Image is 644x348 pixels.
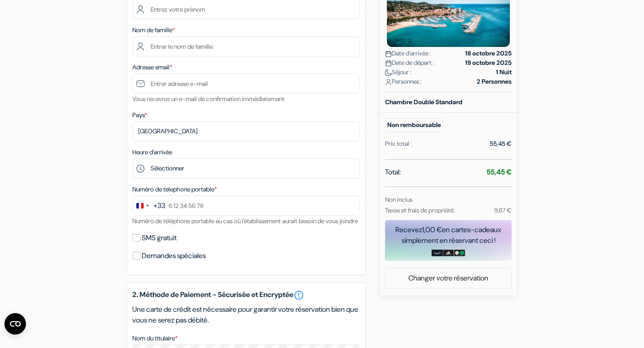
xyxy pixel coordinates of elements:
small: Non inclus [385,195,412,204]
small: 9,87 € [494,206,512,214]
label: Nom du titulaire [132,334,178,343]
span: Total: [385,167,401,178]
label: SMS gratuit [142,232,177,244]
div: Prix total : [385,139,412,149]
input: Entrer adresse e-mail [132,73,360,93]
span: Séjour : [385,68,411,77]
input: Entrer le nom de famille [132,36,360,56]
small: Taxes et frais de propriété: [385,206,455,214]
img: adidas-card.png [443,250,454,257]
img: amazon-card-no-text.png [432,250,443,257]
small: Vous recevrez un e-mail de confirmation immédiatement [132,95,284,103]
img: user_icon.svg [385,79,392,85]
strong: 1 Nuit [496,68,512,77]
img: uber-uber-eats-card.png [454,250,465,257]
div: +33 [153,200,165,211]
button: Change country, selected France (+33) [133,196,165,215]
label: Heure d'arrivée [132,148,172,157]
div: 55,45 € [490,139,512,149]
span: Date d'arrivée : [385,49,431,58]
img: calendar.svg [385,51,392,57]
a: Changer votre réservation [386,270,511,287]
b: Chambre Double Standard [385,98,462,106]
div: Recevez en cartes-cadeaux simplement en réservant ceci ! [385,225,512,246]
span: 1,00 € [422,225,442,234]
small: Non remboursable [385,118,443,132]
span: Date de départ : [385,58,434,68]
label: Nom de famille [132,25,175,35]
label: Adresse email [132,63,172,72]
input: 6 12 34 56 78 [132,195,360,216]
small: Numéro de téléphone portable au cas où l'établissement aurait besoin de vous joindre [132,217,358,225]
img: calendar.svg [385,60,392,67]
a: error_outline [293,290,304,301]
strong: 19 octobre 2025 [465,58,512,68]
img: moon.svg [385,69,392,76]
button: Ouvrir le widget CMP [4,313,26,335]
label: Demandes spéciales [142,250,206,262]
p: Une carte de crédit est nécessaire pour garantir votre réservation bien que vous ne serez pas déb... [132,304,360,326]
label: Numéro de telephone portable [132,185,217,194]
h5: 2. Méthode de Paiement - Sécurisée et Encryptée [132,290,360,301]
span: Personnes : [385,77,422,86]
strong: 2 Personnes [477,77,512,86]
strong: 55,45 € [487,167,512,177]
label: Pays [132,110,147,120]
strong: 18 octobre 2025 [465,49,512,58]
